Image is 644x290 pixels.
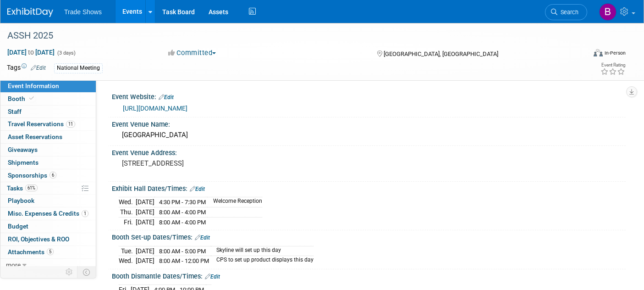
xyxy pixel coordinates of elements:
[25,184,38,191] span: 61%
[8,146,38,153] span: Giveaways
[119,197,136,207] td: Wed.
[31,65,46,71] a: Edit
[112,90,626,102] div: Event Website:
[0,131,96,143] a: Asset Reservations
[119,217,136,227] td: Fri.
[6,261,21,268] span: more
[112,230,626,242] div: Booth Set-up Dates/Times:
[0,156,96,169] a: Shipments
[0,144,96,156] a: Giveaways
[8,95,36,102] span: Booth
[195,234,210,241] a: Edit
[384,50,498,57] span: [GEOGRAPHIC_DATA], [GEOGRAPHIC_DATA]
[159,94,174,100] a: Edit
[0,220,96,233] a: Budget
[8,197,34,204] span: Playbook
[136,217,154,227] td: [DATE]
[165,48,220,58] button: Committed
[594,49,603,56] img: Format-Inperson.png
[112,117,626,129] div: Event Venue Name:
[8,120,75,128] span: Travel Reservations
[159,248,206,255] span: 8:00 AM - 5:00 PM
[119,207,136,217] td: Thu.
[0,233,96,245] a: ROI, Objectives & ROO
[159,257,209,264] span: 8:00 AM - 12:00 PM
[159,209,206,216] span: 8:00 AM - 4:00 PM
[8,235,69,243] span: ROI, Objectives & ROO
[77,266,96,278] td: Toggle Event Tabs
[600,63,625,67] div: Event Rating
[545,4,587,20] a: Search
[8,223,28,230] span: Budget
[112,269,626,281] div: Booth Dismantle Dates/Times:
[0,118,96,130] a: Travel Reservations11
[0,93,96,105] a: Booth
[0,169,96,182] a: Sponsorships6
[61,266,77,278] td: Personalize Event Tab Strip
[64,8,102,16] span: Trade Shows
[82,210,88,217] span: 1
[599,3,616,21] img: Becca Rensi
[7,8,53,17] img: ExhibitDay
[159,199,206,206] span: 4:30 PM - 7:30 PM
[119,128,619,142] div: [GEOGRAPHIC_DATA]
[159,219,206,226] span: 8:00 AM - 4:00 PM
[136,197,154,207] td: [DATE]
[56,50,76,56] span: (3 days)
[123,105,187,112] a: [URL][DOMAIN_NAME]
[0,80,96,92] a: Event Information
[534,48,626,61] div: Event Format
[7,48,55,56] span: [DATE] [DATE]
[136,256,154,266] td: [DATE]
[0,246,96,258] a: Attachments5
[0,259,96,271] a: more
[119,246,136,256] td: Tue.
[66,121,75,128] span: 11
[54,63,103,73] div: National Meeting
[136,207,154,217] td: [DATE]
[8,108,22,115] span: Staff
[122,159,316,167] pre: [STREET_ADDRESS]
[29,96,34,101] i: Booth reservation complete
[50,172,56,178] span: 6
[119,256,136,266] td: Wed.
[211,256,314,266] td: CPS to set up product displays this day
[8,210,88,217] span: Misc. Expenses & Credits
[190,186,205,192] a: Edit
[27,49,35,56] span: to
[47,248,54,255] span: 5
[0,207,96,220] a: Misc. Expenses & Credits1
[0,182,96,195] a: Tasks61%
[112,182,626,194] div: Exhibit Hall Dates/Times:
[8,133,62,140] span: Asset Reservations
[8,82,59,89] span: Event Information
[0,106,96,118] a: Staff
[8,159,39,166] span: Shipments
[112,146,626,157] div: Event Venue Address:
[7,184,38,192] span: Tasks
[557,9,578,16] span: Search
[208,197,262,207] td: Welcome Reception
[205,273,220,280] a: Edit
[0,195,96,207] a: Playbook
[8,248,54,256] span: Attachments
[8,172,56,179] span: Sponsorships
[604,50,626,56] div: In-Person
[211,246,314,256] td: Skyline will set up this day
[7,63,46,73] td: Tags
[136,246,154,256] td: [DATE]
[4,28,573,44] div: ASSH 2025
